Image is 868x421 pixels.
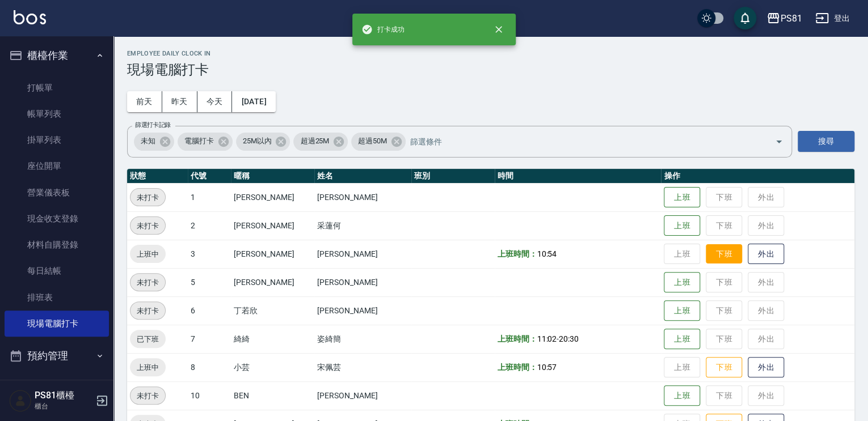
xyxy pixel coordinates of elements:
[361,24,404,35] span: 打卡成功
[664,385,700,406] button: 上班
[5,371,109,400] button: 報表及分析
[664,300,700,321] button: 上班
[232,91,275,112] button: [DATE]
[486,17,511,42] button: close
[127,169,188,184] th: 狀態
[178,135,221,147] span: 電腦打卡
[130,192,165,203] span: 未打卡
[351,135,394,147] span: 超過50M
[5,284,109,311] a: 排班表
[231,268,314,296] td: [PERSON_NAME]
[188,325,231,353] td: 7
[314,325,411,353] td: 姿綺簡
[197,91,233,112] button: 今天
[748,357,784,378] button: 外出
[411,169,495,184] th: 班別
[537,334,557,343] span: 11:02
[5,180,109,206] a: 營業儀表板
[134,133,174,151] div: 未知
[762,7,806,30] button: PS81
[231,353,314,381] td: 小芸
[188,296,231,325] td: 6
[236,133,290,151] div: 25M以內
[130,362,166,373] span: 上班中
[162,91,197,112] button: 昨天
[293,133,348,151] div: 超過25M
[407,131,755,151] input: 篩選條件
[537,249,557,258] span: 10:54
[231,240,314,268] td: [PERSON_NAME]
[314,268,411,296] td: [PERSON_NAME]
[5,101,109,127] a: 帳單列表
[5,41,109,70] button: 櫃檯作業
[188,183,231,211] td: 1
[188,240,231,268] td: 3
[706,357,742,378] button: 下班
[135,121,171,129] label: 篩選打卡記錄
[134,135,162,147] span: 未知
[130,220,165,232] span: 未打卡
[231,381,314,410] td: BEN
[498,334,537,343] b: 上班時間：
[314,211,411,240] td: 采蓮何
[35,390,92,401] h5: PS81櫃檯
[706,244,742,264] button: 下班
[188,353,231,381] td: 8
[188,268,231,296] td: 5
[495,169,661,184] th: 時間
[231,169,314,184] th: 暱稱
[130,277,165,288] span: 未打卡
[498,249,537,258] b: 上班時間：
[231,296,314,325] td: 丁若欣
[314,381,411,410] td: [PERSON_NAME]
[314,353,411,381] td: 宋佩芸
[9,389,32,412] img: Person
[5,258,109,284] a: 每日結帳
[188,211,231,240] td: 2
[130,333,166,345] span: 已下班
[14,10,46,24] img: Logo
[130,390,165,402] span: 未打卡
[770,133,788,151] button: Open
[314,296,411,325] td: [PERSON_NAME]
[178,133,233,151] div: 電腦打卡
[5,232,109,258] a: 材料自購登錄
[495,325,661,353] td: -
[231,211,314,240] td: [PERSON_NAME]
[188,169,231,184] th: 代號
[35,401,92,411] p: 櫃台
[5,127,109,153] a: 掛單列表
[748,244,784,265] button: 外出
[664,272,700,293] button: 上班
[5,153,109,179] a: 座位開單
[5,311,109,337] a: 現場電腦打卡
[127,62,854,78] h3: 現場電腦打卡
[188,381,231,410] td: 10
[664,187,700,208] button: 上班
[351,133,406,151] div: 超過50M
[314,169,411,184] th: 姓名
[780,11,802,25] div: PS81
[5,341,109,371] button: 預約管理
[314,183,411,211] td: [PERSON_NAME]
[130,305,165,317] span: 未打卡
[293,135,336,147] span: 超過25M
[734,7,756,29] button: save
[811,8,854,29] button: 登出
[231,325,314,353] td: 綺綺
[559,334,579,343] span: 20:30
[664,215,700,236] button: 上班
[127,91,162,112] button: 前天
[130,248,166,260] span: 上班中
[5,75,109,101] a: 打帳單
[537,363,557,372] span: 10:57
[231,183,314,211] td: [PERSON_NAME]
[236,135,279,147] span: 25M以內
[127,50,854,57] h2: Employee Daily Clock In
[498,363,537,372] b: 上班時間：
[664,329,700,350] button: 上班
[661,169,854,184] th: 操作
[314,240,411,268] td: [PERSON_NAME]
[798,131,854,152] button: 搜尋
[5,206,109,232] a: 現金收支登錄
